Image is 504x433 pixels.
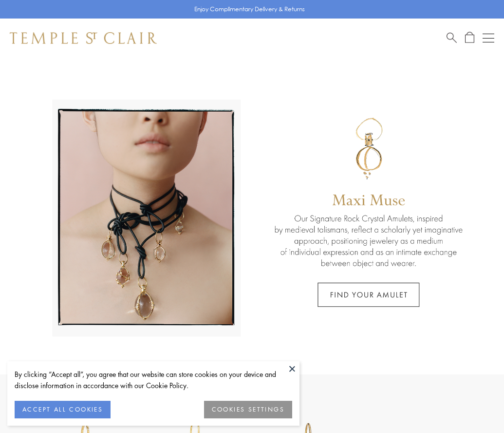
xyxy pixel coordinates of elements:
img: Temple St. Clair [10,32,157,44]
button: Open navigation [483,32,494,44]
button: COOKIES SETTINGS [204,401,292,418]
div: By clicking “Accept all”, you agree that our website can store cookies on your device and disclos... [15,369,292,391]
button: ACCEPT ALL COOKIES [15,401,111,418]
p: Enjoy Complimentary Delivery & Returns [194,4,305,14]
a: Search [447,32,457,44]
a: Open Shopping Bag [465,32,474,44]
